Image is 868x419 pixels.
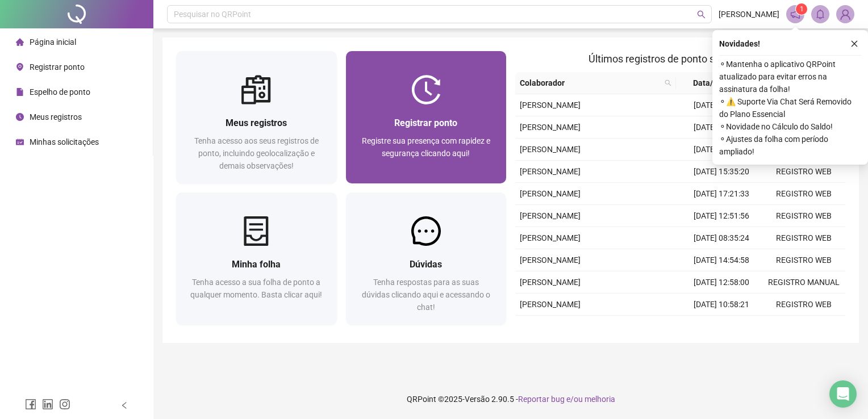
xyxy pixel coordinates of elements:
[520,167,581,176] span: [PERSON_NAME]
[410,259,442,270] span: Dúvidas
[850,40,858,48] span: close
[153,379,868,419] footer: QRPoint © 2025 - 2.90.5 -
[681,227,763,249] td: [DATE] 08:35:24
[16,138,24,146] span: schedule
[719,8,779,20] span: [PERSON_NAME]
[790,9,800,19] span: notification
[362,278,490,312] span: Tenha respostas para as suas dúvidas clicando aqui e acessando o chat!
[837,6,854,23] img: 87183
[176,192,337,325] a: Minha folhaTenha acesso a sua folha de ponto a qualquer momento. Basta clicar aqui!
[520,233,581,242] span: [PERSON_NAME]
[520,189,581,198] span: [PERSON_NAME]
[681,183,763,205] td: [DATE] 17:21:33
[719,120,861,133] span: ⚬ Novidade no Cálculo do Saldo!
[681,116,763,139] td: [DATE] 21:03:42
[194,136,319,170] span: Tenha acesso aos seus registros de ponto, incluindo geolocalização e demais observações!
[30,37,76,47] span: Página inicial
[681,205,763,227] td: [DATE] 12:51:56
[16,63,24,71] span: environment
[59,399,70,410] span: instagram
[719,95,861,120] span: ⚬ ⚠️ Suporte Via Chat Será Removido do Plano Essencial
[42,399,53,410] span: linkedin
[520,145,581,154] span: [PERSON_NAME]
[719,133,861,158] span: ⚬ Ajustes da folha com período ampliado!
[346,51,507,183] a: Registrar pontoRegistre sua presença com rapidez e segurança clicando aqui!
[30,137,99,146] span: Minhas solicitações
[30,112,82,121] span: Meus registros
[232,259,281,270] span: Minha folha
[518,395,615,404] span: Reportar bug e/ou melhoria
[763,294,845,316] td: REGISTRO WEB
[719,37,760,50] span: Novidades !
[681,94,763,116] td: [DATE] 00:37:32
[681,139,763,161] td: [DATE] 19:01:44
[662,74,674,91] span: search
[520,300,581,309] span: [PERSON_NAME]
[697,10,706,19] span: search
[16,38,24,46] span: home
[226,118,287,128] span: Meus registros
[763,227,845,249] td: REGISTRO WEB
[719,58,861,95] span: ⚬ Mantenha o aplicativo QRPoint atualizado para evitar erros na assinatura da folha!
[763,183,845,205] td: REGISTRO WEB
[520,77,660,89] span: Colaborador
[30,87,90,97] span: Espelho de ponto
[815,9,825,19] span: bell
[520,123,581,132] span: [PERSON_NAME]
[362,136,490,158] span: Registre sua presença com rapidez e segurança clicando aqui!
[665,79,671,86] span: search
[800,5,804,13] span: 1
[763,161,845,183] td: REGISTRO WEB
[589,53,772,65] span: Últimos registros de ponto sincronizados
[681,294,763,316] td: [DATE] 10:58:21
[681,161,763,183] td: [DATE] 15:35:20
[763,205,845,227] td: REGISTRO WEB
[120,401,128,409] span: left
[681,249,763,271] td: [DATE] 14:54:58
[190,278,322,299] span: Tenha acesso a sua folha de ponto a qualquer momento. Basta clicar aqui!
[30,62,85,72] span: Registrar ponto
[796,3,807,15] sup: 1
[520,100,581,110] span: [PERSON_NAME]
[346,192,507,325] a: DúvidasTenha respostas para as suas dúvidas clicando aqui e acessando o chat!
[763,316,845,338] td: REGISTRO WEB
[829,380,857,408] div: Open Intercom Messenger
[394,118,457,128] span: Registrar ponto
[16,88,24,96] span: file
[681,77,742,89] span: Data/Hora
[681,316,763,338] td: [DATE] 05:08:35
[520,255,581,265] span: [PERSON_NAME]
[520,278,581,287] span: [PERSON_NAME]
[16,113,24,121] span: clock-circle
[763,249,845,271] td: REGISTRO WEB
[25,399,36,410] span: facebook
[176,51,337,183] a: Meus registrosTenha acesso aos seus registros de ponto, incluindo geolocalização e demais observa...
[763,271,845,294] td: REGISTRO MANUAL
[681,271,763,294] td: [DATE] 12:58:00
[676,72,756,94] th: Data/Hora
[520,211,581,220] span: [PERSON_NAME]
[465,395,490,404] span: Versão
